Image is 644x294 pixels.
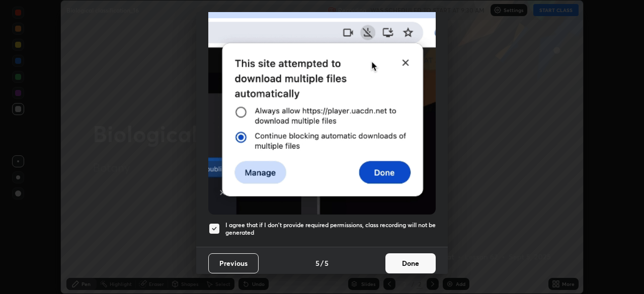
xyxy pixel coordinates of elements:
h5: I agree that if I don't provide required permissions, class recording will not be generated [225,221,436,237]
h4: 5 [315,258,319,268]
h4: 5 [325,258,329,268]
h4: / [320,258,324,268]
button: Done [385,253,436,273]
button: Previous [208,253,259,273]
